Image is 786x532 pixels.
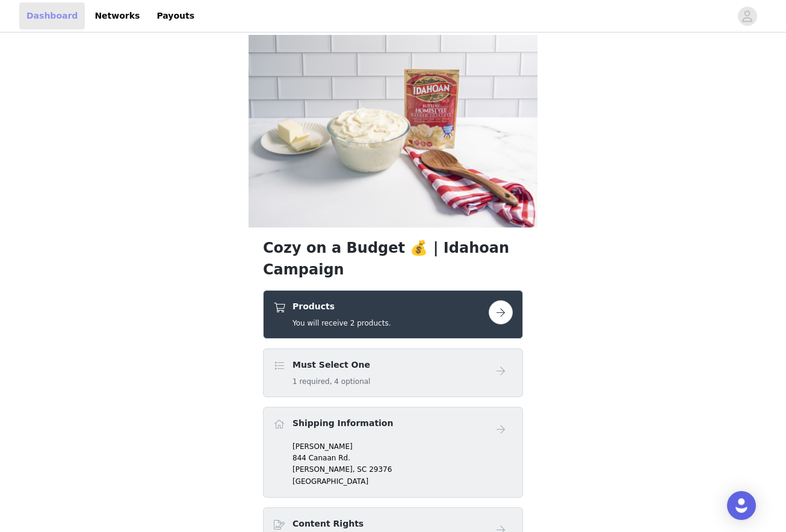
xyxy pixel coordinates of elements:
span: 29376 [369,465,392,474]
p: [PERSON_NAME] [292,441,513,452]
p: 844 Canaan Rd. [292,453,513,463]
span: SC [357,465,367,474]
h4: Products [292,300,391,313]
a: Dashboard [19,2,85,29]
div: Shipping Information [263,407,523,498]
h5: 1 required, 4 optional [292,376,370,387]
div: Products [263,290,523,339]
img: campaign image [249,35,537,227]
div: Open Intercom Messenger [727,491,756,520]
h1: Cozy on a Budget 💰 | Idahoan Campaign [263,237,523,280]
div: Must Select One [263,348,523,397]
h4: Must Select One [292,359,370,371]
span: [PERSON_NAME], [292,465,355,474]
h4: Shipping Information [292,417,393,430]
h5: You will receive 2 products. [292,318,391,329]
a: Payouts [149,2,202,29]
div: avatar [741,7,753,26]
p: [GEOGRAPHIC_DATA] [292,476,513,487]
h4: Content Rights [292,518,364,530]
a: Networks [87,2,147,29]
